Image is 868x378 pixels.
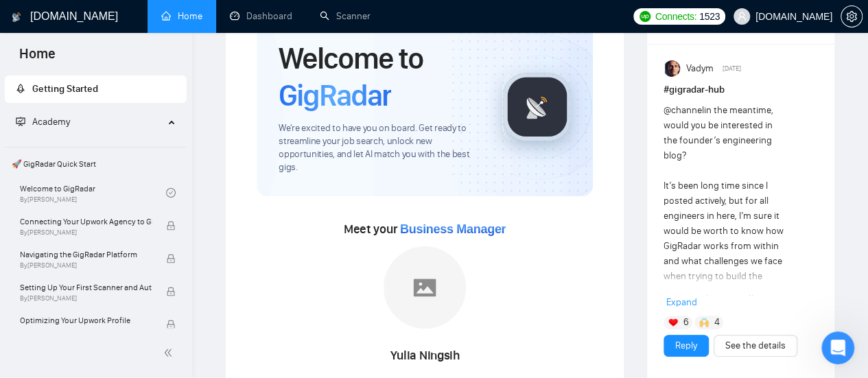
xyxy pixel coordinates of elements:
span: Getting Started [32,83,98,95]
a: Reply [675,338,697,353]
span: Главная [23,286,69,296]
img: ❤️ [668,318,678,327]
a: See the details [725,338,786,353]
span: GigRadar [279,77,391,114]
span: Чат [128,286,146,296]
img: 🙌 [699,318,709,327]
span: setting [841,11,862,22]
span: rocket [16,84,25,93]
button: Помощь [183,252,274,307]
img: placeholder.png [384,246,466,329]
span: Помощь [208,286,249,296]
h1: # gigradar-hub [664,82,818,97]
span: lock [166,221,176,231]
span: By [PERSON_NAME] [20,327,152,335]
span: Поиск по статьям [28,242,125,257]
p: Здравствуйте! 👋 [27,97,247,121]
button: Reply [664,335,709,357]
button: See the details [714,335,797,357]
span: fund-projection-screen [16,117,25,126]
span: We're excited to have you on board. Get ready to streamline your job search, unlock new opportuni... [279,122,480,174]
span: Home [8,44,67,73]
img: logo [12,6,21,28]
span: Academy [16,116,70,128]
span: 1523 [699,9,720,24]
a: setting [841,11,863,22]
img: gigradar-logo.png [503,73,572,141]
div: Задать вопрос [28,196,230,211]
span: lock [166,287,176,296]
span: By [PERSON_NAME] [20,261,152,270]
img: Profile image for Iryna [199,22,226,49]
button: Поиск по статьям [20,235,255,263]
div: Закрыть [236,22,261,47]
h1: Welcome to [279,40,480,114]
span: Connecting Your Upwork Agency to GigRadar [20,215,152,228]
span: By [PERSON_NAME] [20,294,152,303]
span: 🚀 GigRadar Quick Start [6,150,185,178]
a: dashboardDashboard [230,10,292,22]
span: Setting Up Your First Scanner and Auto-Bidder [20,281,152,294]
img: upwork-logo.png [640,11,650,22]
iframe: Intercom live chat [821,331,854,364]
span: 4 [714,316,720,329]
img: Vadym [665,60,681,77]
a: searchScanner [320,10,371,22]
span: 6 [683,316,688,329]
span: check-circle [166,188,176,198]
span: Navigating the GigRadar Platform [20,248,152,261]
span: lock [166,254,176,263]
span: Business Manager [400,222,506,236]
img: Profile image for Viktor [173,22,200,49]
span: Academy [32,116,70,128]
span: user [737,12,747,21]
button: setting [841,5,863,27]
img: logo [27,26,49,48]
span: Optimizing Your Upwork Profile [20,314,152,327]
li: Getting Started [5,75,187,103]
span: Connects: [655,9,696,24]
span: Meet your [344,222,506,237]
button: Чат [91,252,183,307]
a: Welcome to GigRadarBy[PERSON_NAME] [20,178,166,208]
span: double-left [163,346,177,359]
a: homeHome [161,10,202,22]
span: Vadym [686,61,714,76]
img: Profile image for Oleksandr [147,22,174,49]
div: Yulia Ningsih [349,344,500,368]
span: [DATE] [722,62,740,75]
p: Чем мы можем помочь? [27,121,247,167]
span: lock [166,320,176,329]
span: By [PERSON_NAME] [20,228,152,237]
span: @channel [664,104,704,116]
span: Expand [666,296,697,308]
div: Задать вопрос [14,185,261,222]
